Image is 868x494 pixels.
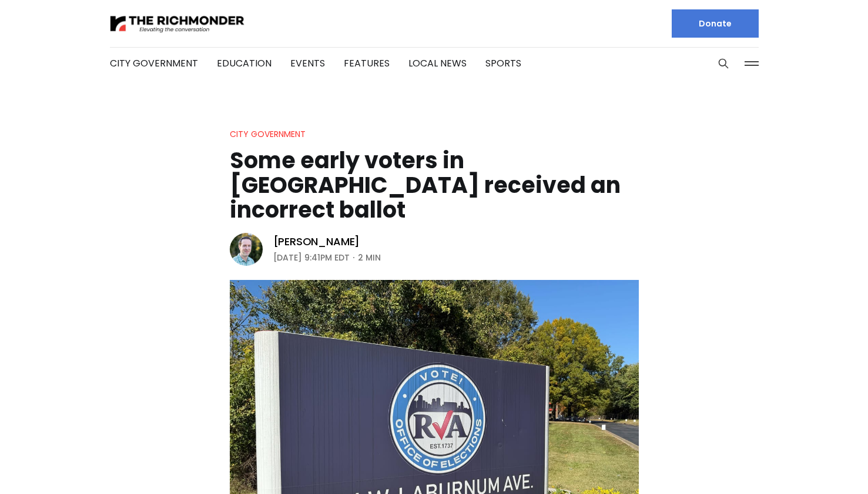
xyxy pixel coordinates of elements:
a: Sports [485,56,521,70]
span: 2 min [358,251,381,265]
button: Search this site [715,55,732,72]
img: Michael Phillips [230,233,263,266]
h1: Some early voters in [GEOGRAPHIC_DATA] received an incorrect ballot [230,148,639,222]
a: Features [344,56,390,70]
a: [PERSON_NAME] [273,235,360,249]
a: Events [290,56,325,70]
a: Donate [672,9,759,38]
a: Local News [408,56,467,70]
a: Education [217,56,272,70]
time: [DATE] 9:41PM EDT [273,251,350,265]
a: City Government [230,128,306,140]
img: The Richmonder [110,14,245,34]
a: City Government [110,56,198,70]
